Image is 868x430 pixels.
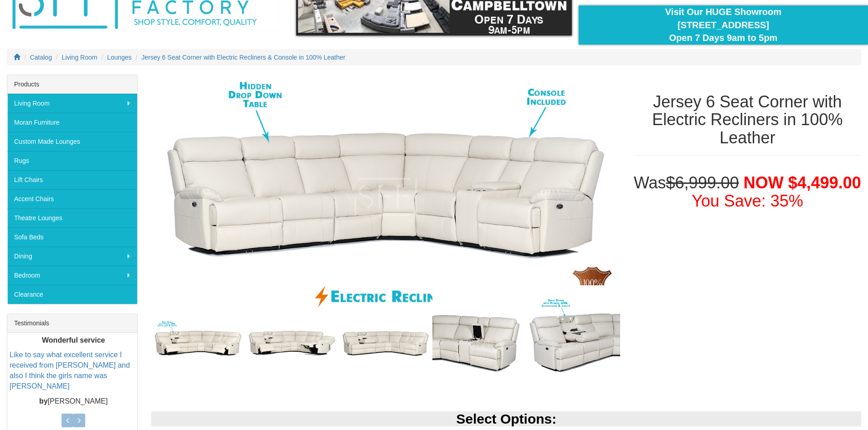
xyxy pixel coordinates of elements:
[7,314,137,333] div: Testimonials
[744,173,861,192] span: NOW $4,499.00
[142,54,345,61] a: Jersey 6 Seat Corner with Electric Recliners & Console in 100% Leather
[7,266,137,285] a: Bedroom
[7,151,137,170] a: Rugs
[30,54,52,61] a: Catalog
[634,93,861,147] h1: Jersey 6 Seat Corner with Electric Recliners in 100% Leather
[7,228,137,247] a: Sofa Beds
[7,113,137,132] a: Moran Furniture
[42,336,105,344] b: Wonderful service
[10,351,130,390] a: Like to say what excellent service I received from [PERSON_NAME] and also I think the girls name ...
[456,411,556,426] b: Select Options:
[7,75,137,94] div: Products
[666,173,739,192] del: $6,999.00
[7,208,137,228] a: Theatre Lounges
[7,285,137,304] a: Clearance
[7,189,137,208] a: Accent Chairs
[7,170,137,189] a: Lift Chairs
[634,174,861,210] h1: Was
[692,192,803,210] font: You Save: 35%
[7,247,137,266] a: Dining
[7,94,137,113] a: Living Room
[7,132,137,151] a: Custom Made Lounges
[107,54,132,61] a: Lounges
[62,54,98,61] a: Living Room
[39,397,48,405] b: by
[10,396,137,407] p: [PERSON_NAME]
[586,5,861,45] div: Visit Our HUGE Showroom [STREET_ADDRESS] Open 7 Days 9am to 5pm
